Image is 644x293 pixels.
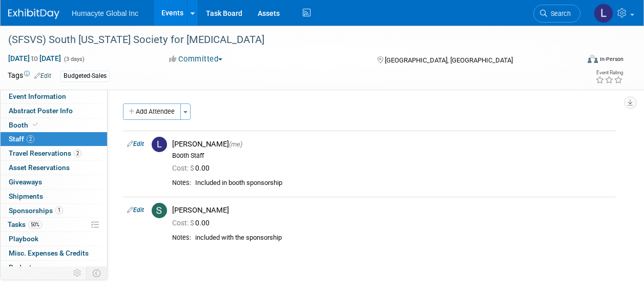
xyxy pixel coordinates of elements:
[9,235,38,243] span: Playbook
[533,5,580,23] a: Search
[385,56,513,64] span: [GEOGRAPHIC_DATA], [GEOGRAPHIC_DATA]
[60,71,110,81] div: Budgeted-Sales
[534,53,624,69] div: Event Format
[588,55,598,63] img: Format-Inperson.png
[9,249,89,257] span: Misc. Expenses & Credits
[127,140,144,148] a: Edit
[1,190,107,203] a: Shipments
[1,261,107,275] a: Budget
[172,219,214,227] span: 0.00
[165,54,226,65] button: Committed
[172,179,191,187] div: Notes:
[9,107,73,115] span: Abstract Poster Info
[1,232,107,246] a: Playbook
[1,118,107,132] a: Booth
[8,220,42,228] span: Tasks
[5,31,571,49] div: (SFSVS) South [US_STATE] Society for [MEDICAL_DATA]
[8,54,61,63] span: [DATE] [DATE]
[9,92,66,100] span: Event Information
[30,54,39,62] span: to
[172,164,214,172] span: 0.00
[123,103,181,120] button: Add Attendee
[1,161,107,175] a: Asset Reservations
[229,140,242,148] span: (me)
[1,90,107,103] a: Event Information
[9,178,42,186] span: Giveaways
[1,104,107,118] a: Abstract Poster Info
[1,132,107,146] a: Staff2
[69,266,87,280] td: Personalize Event Tab Strip
[1,146,107,160] a: Travel Reservations2
[1,246,107,260] a: Misc. Expenses & Credits
[74,150,81,157] span: 2
[1,175,107,189] a: Giveaways
[172,139,612,149] div: [PERSON_NAME]
[172,219,195,227] span: Cost: $
[172,234,191,242] div: Notes:
[172,205,612,215] div: [PERSON_NAME]
[8,9,59,19] img: ExhibitDay
[9,192,43,200] span: Shipments
[72,9,138,17] span: Humacyte Global Inc
[55,206,63,214] span: 1
[9,149,81,157] span: Travel Reservations
[9,135,34,143] span: Staff
[152,203,167,218] img: S.jpg
[599,55,624,63] div: In-Person
[9,121,40,129] span: Booth
[1,204,107,218] a: Sponsorships1
[594,4,613,23] img: Linda Hamilton
[63,56,85,62] span: (3 days)
[9,163,70,172] span: Asset Reservations
[547,10,571,17] span: Search
[33,122,38,128] i: Booth reservation complete
[9,263,32,271] span: Budget
[1,218,107,232] a: Tasks50%
[28,221,42,228] span: 50%
[152,137,167,152] img: L.jpg
[172,152,612,160] div: Booth Staff
[9,206,63,215] span: Sponsorships
[34,72,51,79] a: Edit
[595,70,623,75] div: Event Rating
[27,135,34,143] span: 2
[87,266,108,280] td: Toggle Event Tabs
[127,206,144,214] a: Edit
[195,234,612,242] div: included with the sponsorship
[8,70,51,82] td: Tags
[195,179,612,187] div: Included in booth sponsorship
[172,164,195,172] span: Cost: $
